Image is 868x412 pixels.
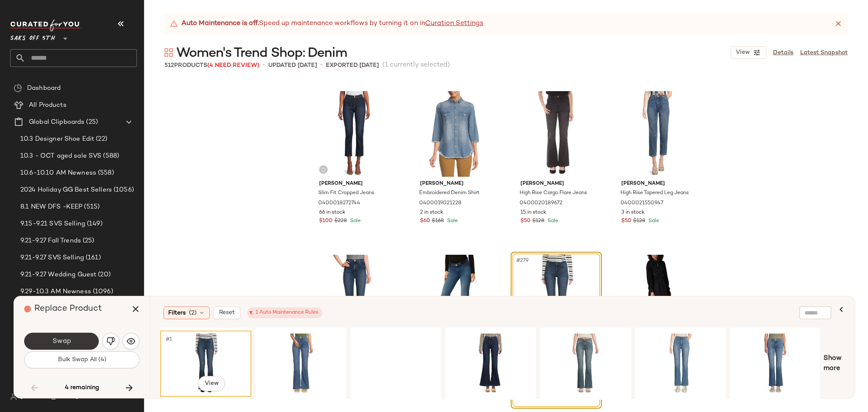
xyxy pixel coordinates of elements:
img: 0400019021228_STONE [413,91,498,177]
span: Sale [647,218,659,224]
span: [PERSON_NAME] [520,180,592,188]
span: All Products [29,100,67,110]
span: 0400019021228 [419,200,462,207]
span: [PERSON_NAME] [420,180,492,188]
span: 8.1 NEW DFS -KEEP [20,202,82,212]
span: (558) [96,168,114,178]
span: #279 [515,256,530,265]
span: 9.29-10.3 AM Newness [20,287,91,297]
span: (25) [84,117,98,127]
span: 9.21-9.27 SVS Selling [20,253,84,263]
span: $50 [621,217,632,225]
img: 0400022717926_TUNISIA [733,334,818,394]
span: 9.15-9.21 SVS Selling [20,219,85,229]
button: Bulk Swap All (4) [24,351,139,368]
button: View [731,46,766,59]
span: 3 in stock [621,209,645,217]
span: Replace Product [34,304,102,313]
img: svg%3e [321,167,326,172]
div: Products [164,61,259,70]
img: 0400021938043 [258,334,343,394]
span: 10.6-10.10 AM Newness [20,168,96,178]
a: Curation Settings [425,19,483,29]
img: svg%3e [164,48,173,57]
span: 2024 Holiday GG Best Sellers [20,185,112,195]
span: (20) [96,270,111,280]
span: (161) [84,253,101,263]
span: (25) [81,236,95,246]
img: 0400024865157_STEIN [543,334,628,394]
a: Latest Snapshot [800,48,848,57]
span: #1 [165,335,174,344]
span: View [735,49,750,56]
span: Dashboard [27,84,61,93]
span: View [204,380,218,387]
span: (2) [189,309,197,317]
img: 0400022312389 [514,255,599,340]
span: (588) [101,151,119,161]
img: 0400020189672 [514,91,599,177]
p: updated [DATE] [268,61,317,70]
span: • [320,60,323,70]
span: (1 currently selected) [382,60,450,70]
img: 0400022044182_FRANCOISE [448,334,533,394]
span: 512 [164,62,174,69]
span: (1056) [112,185,134,195]
span: [PERSON_NAME] [319,180,391,188]
span: Reset [219,309,235,316]
img: svg%3e [106,337,115,345]
span: (1096) [91,287,113,297]
span: $50 [520,217,531,225]
span: 10.3 - OCT aged sale SVS [20,151,101,161]
img: 0400022312349_RAYOFLIGHT [638,334,723,394]
span: 4 remaining [65,384,99,392]
span: 0400021550947 [620,200,663,207]
span: Show more [823,354,845,374]
span: (22) [94,134,107,144]
span: (149) [85,219,103,229]
span: Slim Fit Cropped Jeans [318,189,374,197]
span: Saks OFF 5TH [10,29,55,44]
span: 2 in stock [420,209,443,217]
span: 66 in stock [319,209,345,217]
a: Details [773,48,793,57]
img: 0400018272744_INDIGO [312,91,398,177]
span: Sale [348,218,361,224]
img: svg%3e [14,84,22,92]
div: 1 Auto Maintenance Rules [251,309,318,317]
span: $100 [319,217,333,225]
p: Exported [DATE] [326,61,379,70]
strong: Auto Maintenance is off. [181,19,259,29]
span: 15 in stock [520,209,546,217]
span: Sale [546,218,558,224]
span: 0400018272744 [318,200,360,207]
button: View [198,376,225,391]
img: 0400019291600 [615,255,700,340]
span: Bulk Swap All (4) [57,356,106,363]
span: Embroidered Denim Shirt [419,189,479,197]
span: $128 [532,217,544,225]
div: Speed up maintenance workflows by turning it on in [170,19,483,29]
span: High Rise Tapered Leg Jeans [620,189,689,197]
span: Sale [445,218,458,224]
span: 10.3 Designer Shoe Edit [20,134,94,144]
span: (4 Need Review) [207,62,259,69]
span: High Rise Cargo Flare Jeans [520,189,587,197]
span: [PERSON_NAME] [621,180,693,188]
img: svg%3e [127,337,135,345]
img: 0400019302473 [413,255,498,340]
img: svg%3e [10,393,17,400]
span: (515) [82,202,100,212]
span: • [263,60,265,70]
img: cfy_white_logo.C9jOOHJF.svg [10,19,82,31]
span: Swap [52,337,71,345]
img: 0400020554661 [312,255,398,340]
img: 0400021550947_DARKBLUE [615,91,700,177]
span: $228 [334,217,347,225]
span: 9.21-9.27 Fall Trends [20,236,81,246]
span: $60 [420,217,430,225]
img: 0400022312389 [163,334,248,394]
button: Reset [213,306,240,319]
span: $128 [633,217,645,225]
span: Global Clipboards [29,117,84,127]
